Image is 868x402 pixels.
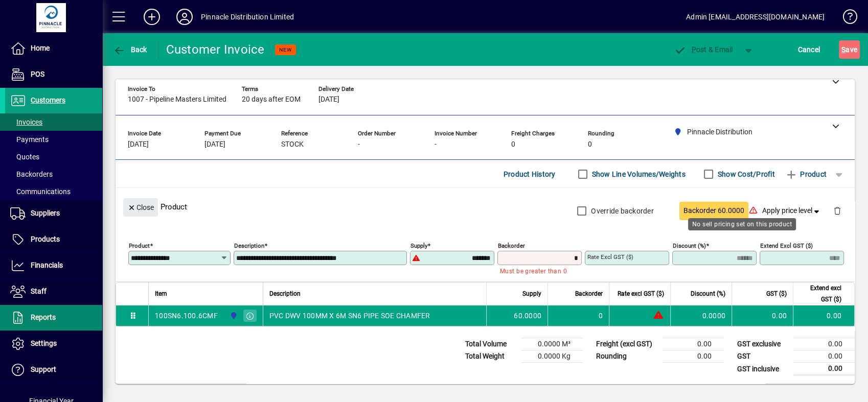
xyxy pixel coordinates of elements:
span: Back [113,45,147,54]
span: Communications [10,187,71,196]
span: Home [31,44,50,52]
span: S [841,45,846,54]
span: Extend excl GST ($) [800,282,841,305]
span: [DATE] [204,140,225,149]
span: 60.0000 [514,311,541,321]
span: [DATE] [128,140,149,149]
span: Rate excl GST ($) [618,288,664,299]
span: [DATE] [318,96,339,104]
span: Pinnacle Distribution [227,310,239,321]
app-page-header-button: Delete [825,206,850,215]
a: Settings [5,331,102,357]
span: Product History [504,166,556,182]
div: Customer Invoice [166,41,265,58]
div: No sell pricing set on this product [688,218,796,230]
span: Staff [31,287,47,295]
td: Freight (excl GST) [591,338,663,350]
td: 0.0000 Kg [521,350,583,363]
td: 0.00 [793,350,855,363]
span: 1007 - Pipeline Masters Limited [128,96,226,104]
button: Apply price level [758,202,826,220]
td: GST [732,350,793,363]
span: PVC DWV 100MM X 6M SN6 PIPE SOE CHAMFER [269,311,430,321]
label: Show Cost/Profit [716,169,775,179]
span: Backorder 60.0000 [683,205,744,216]
a: Knowledge Base [835,2,855,35]
td: 0.00 [663,338,724,350]
span: 0 [599,311,603,321]
span: Customers [31,96,65,104]
td: 0.00 [793,363,855,375]
a: Invoices [5,113,102,131]
a: Support [5,357,102,383]
span: Item [155,288,167,299]
button: Post & Email [669,40,738,59]
a: Home [5,36,102,61]
span: P [692,45,696,54]
td: GST inclusive [732,363,793,375]
td: 0.00 [793,305,854,326]
mat-label: Extend excl GST ($) [760,242,813,249]
span: Settings [31,339,57,347]
span: - [435,140,437,149]
span: - [358,140,360,149]
td: Total Weight [460,350,521,363]
mat-label: Product [129,242,150,249]
span: Invoices [10,118,42,126]
td: 0.00 [793,338,855,350]
a: Backorders [5,165,102,183]
div: 100SN6.100.6CMF [155,311,218,321]
span: Support [31,365,56,373]
span: Reports [31,313,56,321]
app-page-header-button: Close [121,202,161,211]
mat-label: Description [234,242,264,249]
button: Backorder 60.0000 [679,202,748,220]
span: Discount (%) [691,288,725,299]
span: STOCK [281,140,304,149]
a: Payments [5,131,102,148]
span: Description [269,288,301,299]
span: ost & Email [674,45,733,54]
app-page-header-button: Back [102,40,158,59]
button: Cancel [795,40,823,59]
span: 0 [511,140,515,149]
a: Financials [5,253,102,278]
a: Staff [5,279,102,304]
a: POS [5,62,102,87]
a: Reports [5,305,102,330]
div: Pinnacle Distribution Limited [201,9,294,25]
span: 0 [588,140,592,149]
td: 0.0000 [670,305,732,326]
span: Products [31,235,60,243]
a: Suppliers [5,201,102,226]
button: Save [839,40,860,59]
mat-label: Discount (%) [673,242,706,249]
div: Product [116,188,855,225]
span: Financials [31,261,63,269]
button: Back [110,40,150,59]
a: Products [5,227,102,252]
a: Communications [5,183,102,200]
span: Close [127,199,154,216]
td: 0.00 [732,305,793,326]
span: Cancel [798,41,820,58]
td: Total Volume [460,338,521,350]
mat-error: Must be greater than 0 [500,265,574,276]
button: Close [123,198,158,217]
span: Suppliers [31,209,60,217]
td: Rounding [591,350,663,363]
button: Profile [168,8,201,26]
span: Quotes [10,153,39,161]
mat-label: Backorder [498,242,525,249]
span: Backorders [10,170,53,178]
span: Payments [10,135,49,144]
label: Override backorder [589,206,654,216]
span: POS [31,70,44,78]
span: Supply [522,288,541,299]
span: 20 days after EOM [242,96,301,104]
td: 0.00 [663,350,724,363]
label: Show Line Volumes/Weights [590,169,686,179]
button: Delete [825,198,850,223]
td: GST exclusive [732,338,793,350]
a: Quotes [5,148,102,165]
